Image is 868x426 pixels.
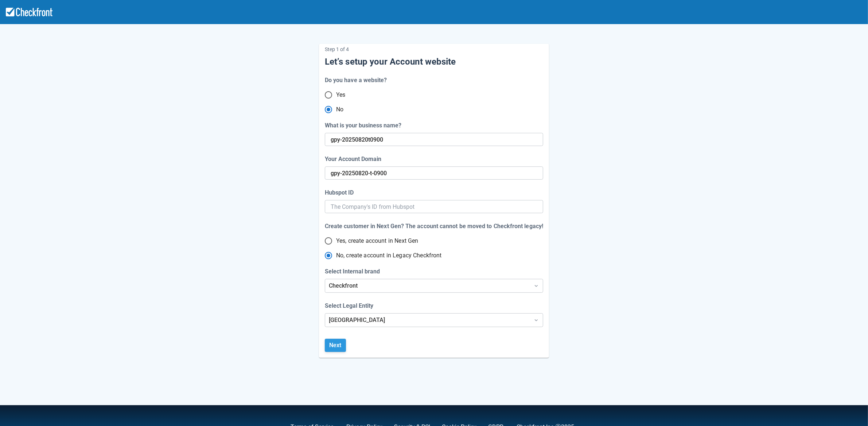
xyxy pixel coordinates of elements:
span: Dropdown icon [533,316,540,324]
span: Yes [336,91,345,99]
label: What is your business name? [325,121,404,130]
iframe: Chat Widget [763,347,868,426]
div: Do you have a website? [325,76,387,85]
h5: Let’s setup your Account website [325,56,543,67]
span: No [336,105,343,114]
label: Select Internal brand [325,267,383,276]
input: The Company's ID from Hubspot [331,200,537,213]
div: Create customer in Next Gen? The account cannot be moved to Checkfront legacy! [325,222,543,231]
label: Your Account Domain [325,155,384,164]
button: Next [325,339,346,352]
span: Dropdown icon [533,282,540,289]
p: Step 1 of 4 [325,44,543,55]
input: This will be your Account domain [331,133,536,146]
div: [GEOGRAPHIC_DATA] [329,316,526,325]
label: Hubspot ID [325,188,357,197]
div: Checkfront [329,281,526,290]
span: No, create account in Legacy Checkfront [336,251,442,260]
span: Yes, create account in Next Gen [336,237,419,245]
label: Select Legal Entity [325,302,376,310]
